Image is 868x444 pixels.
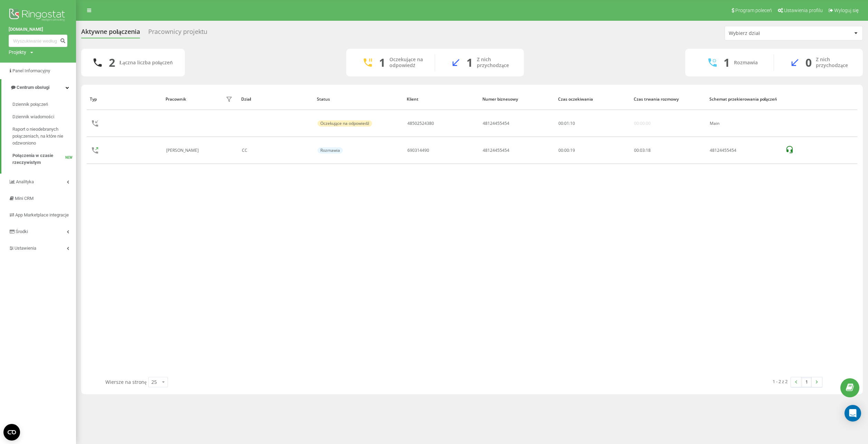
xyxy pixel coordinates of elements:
div: Schemat przekierowania połączeń [709,97,779,102]
span: Środki [16,229,28,234]
div: 1 - 2 z 2 [773,378,787,385]
a: Centrum obsługi [1,79,76,96]
div: Dział [241,97,310,102]
div: 1 [724,56,730,69]
div: 48502524380 [407,121,434,126]
span: Centrum obsługi [17,85,49,90]
span: Dziennik połączeń [12,101,48,108]
span: 00 [558,120,563,126]
span: 03 [640,147,645,153]
a: 1 [801,377,812,387]
div: 2 [109,56,115,69]
div: Oczekujące na odpowiedź [389,57,424,68]
div: Czas oczekiwania [558,97,627,102]
button: Open CMP widget [3,424,20,441]
div: Status [317,97,400,102]
span: Panel Informacyjny [12,68,50,73]
div: 0 [805,56,812,69]
div: Rozmawia [318,147,343,154]
div: Main [710,121,778,126]
div: Klient [407,97,476,102]
span: Raport o nieodebranych połączeniach, na które nie odzwoniono [12,126,73,147]
input: Wyszukiwanie według numeru [9,35,67,47]
span: 10 [570,120,575,126]
div: 48124455454 [483,121,509,126]
div: CC [242,148,310,153]
span: Ustawienia [15,246,36,251]
div: Typ [90,97,159,102]
div: 00:00:19 [558,148,626,153]
div: Pracownicy projektu [148,28,207,39]
a: [DOMAIN_NAME] [9,26,67,33]
div: : : [558,121,575,126]
div: Z nich przychodzące [816,57,852,68]
div: Open Intercom Messenger [845,405,861,422]
span: Wyloguj się [834,8,859,13]
div: Pracownik [166,97,186,102]
span: Program poleceń [735,8,772,13]
div: Projekty [9,49,26,56]
a: Dziennik połączeń [12,98,76,111]
span: 18 [646,147,651,153]
div: Czas trwania rozmowy [634,97,703,102]
a: Raport o nieodebranych połączeniach, na które nie odzwoniono [12,123,76,149]
img: Ringostat logo [9,7,67,24]
div: 25 [151,379,157,386]
span: 00 [634,147,639,153]
div: 48124455454 [710,148,778,153]
span: 01 [564,120,569,126]
span: Mini CRM [15,196,34,201]
span: App Marketplace integracje [15,212,69,218]
div: 1 [466,56,473,69]
span: Wiersze na stronę [105,379,147,385]
div: 690314490 [407,148,429,153]
div: Aktywne połączenia [81,28,140,39]
div: Oczekujące na odpowiedź [318,120,372,127]
div: Wybierz dział [729,30,811,36]
span: Ustawienia profilu [784,8,823,13]
a: Dziennik wiadomości [12,111,76,123]
span: Połączenia w czasie rzeczywistym [12,152,65,166]
div: Rozmawia [734,60,758,66]
div: Numer biznesowy [482,97,551,102]
a: Połączenia w czasie rzeczywistymNEW [12,149,76,169]
span: Dziennik wiadomości [12,113,54,120]
div: 1 [379,56,385,69]
div: Łączna liczba połączeń [119,60,172,66]
span: Analityka [16,179,34,184]
div: : : [634,148,651,153]
div: 48124455454 [483,148,509,153]
div: Z nich przychodzące [477,57,513,68]
div: [PERSON_NAME] [166,148,200,153]
div: 00:00:00 [634,121,651,126]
